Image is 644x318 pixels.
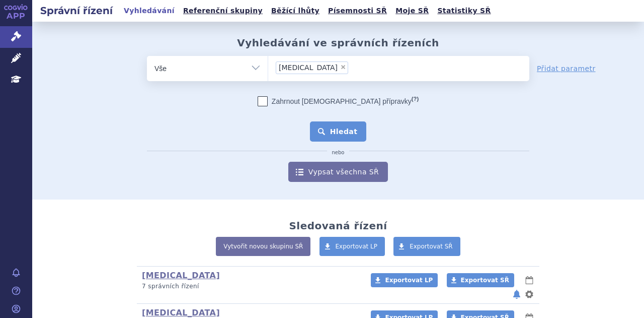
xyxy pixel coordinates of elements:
a: Exportovat SŘ [393,237,460,256]
span: [MEDICAL_DATA] [279,64,338,71]
h2: Správní řízení [32,4,121,18]
a: Moje SŘ [392,4,432,18]
i: nebo [327,150,350,156]
button: nastavení [524,288,534,300]
a: Vypsat všechna SŘ [288,162,388,182]
h2: Vyhledávání ve správních řízeních [237,37,439,49]
a: Exportovat LP [319,237,385,256]
a: Běžící lhůty [268,4,323,18]
a: Přidat parametr [537,63,596,74]
a: Vyhledávání [121,4,178,18]
label: Zahrnout [DEMOGRAPHIC_DATA] přípravky [258,96,419,106]
a: Exportovat SŘ [447,273,514,287]
abbr: (?) [412,96,419,102]
p: 7 správních řízení [142,282,358,291]
a: Exportovat LP [371,273,438,287]
a: [MEDICAL_DATA] [142,308,220,317]
button: lhůty [524,274,534,286]
span: Exportovat LP [385,277,433,284]
a: Statistiky SŘ [434,4,494,18]
a: Písemnosti SŘ [325,4,390,18]
span: Exportovat SŘ [461,277,509,284]
span: Exportovat SŘ [410,243,453,250]
button: Hledat [310,121,367,142]
a: Vytvořit novou skupinu SŘ [216,237,310,256]
span: Exportovat LP [336,243,378,250]
h2: Sledovaná řízení [289,220,387,232]
a: Referenční skupiny [180,4,266,18]
span: × [340,64,346,70]
a: [MEDICAL_DATA] [142,271,220,280]
input: [MEDICAL_DATA] [351,61,399,74]
button: notifikace [512,288,522,300]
